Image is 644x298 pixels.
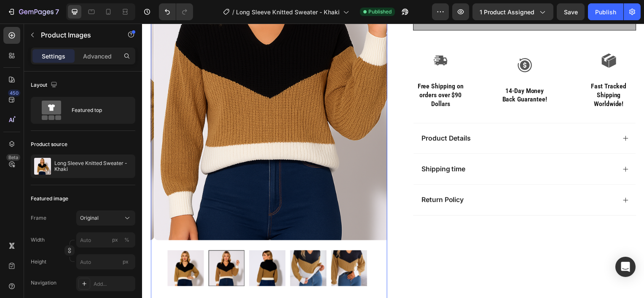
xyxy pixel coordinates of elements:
div: Navigation [31,279,56,287]
span: Save [564,8,578,16]
button: % [110,235,120,245]
div: Layout [31,80,59,91]
p: Long Sleeve Knitted Sweater - Khaki [54,160,132,172]
div: Add... [94,280,133,288]
div: Publish [595,8,616,16]
div: px [112,236,118,244]
p: Product Details [281,111,331,120]
button: 7 [3,3,63,20]
p: Advanced [83,52,112,61]
p: Return Policy [281,173,324,182]
div: Product source [31,141,67,148]
input: px% [76,232,135,247]
input: px [76,254,135,269]
span: 1 product assigned [480,8,534,16]
button: Original [76,210,135,226]
span: Published [368,8,392,16]
div: % [124,236,129,244]
label: Width [31,236,45,244]
label: Height [31,258,46,266]
p: 14-Day Money Back Guarantee! [358,64,412,81]
span: Original [80,214,99,222]
button: 1 product assigned [472,3,553,20]
button: px [122,235,132,245]
div: 450 [8,90,20,96]
span: / [232,8,234,16]
div: Beta [6,154,20,161]
button: Save [557,3,585,20]
p: Free Shipping on orders over $90 Dollars [274,59,327,85]
div: Undo/Redo [159,3,193,20]
span: Long Sleeve Knitted Sweater - Khaki [236,8,340,16]
div: Open Intercom Messenger [615,257,636,277]
p: Settings [42,52,65,61]
div: Featured top [72,101,123,120]
p: Shipping time [281,142,325,151]
p: Product Images [41,30,113,40]
p: 7 [55,7,59,17]
span: px [123,258,129,265]
div: Featured image [31,195,68,202]
iframe: Design area [142,24,644,298]
p: Fast Tracked Shipping Worldwide! [443,59,496,85]
img: product feature img [34,158,51,175]
label: Frame [31,214,46,222]
button: Publish [588,3,623,20]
